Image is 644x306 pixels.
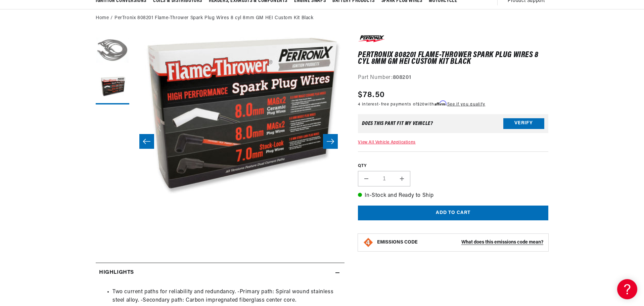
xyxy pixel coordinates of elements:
nav: breadcrumbs [96,14,548,22]
strong: EMISSIONS CODE [377,240,418,245]
a: See if you qualify - Learn more about Affirm Financing (opens in modal) [447,102,485,106]
h1: PerTronix 808201 Flame-Thrower Spark Plug Wires 8 cyl 8mm GM HEI Custom Kit Black [358,52,548,65]
p: In-Stock and Ready to Ship [358,191,548,200]
button: Load image 2 in gallery view [96,71,129,104]
label: QTY [358,163,548,169]
img: Emissions code [363,237,374,248]
span: $78.50 [358,89,385,101]
button: Load image 1 in gallery view [96,34,129,68]
div: Does This part fit My vehicle? [362,121,433,126]
li: Two current paths for reliability and redundancy. -Primary path: Spiral wound stainless steel all... [112,288,341,305]
summary: Highlights [96,263,344,282]
button: Slide left [139,134,154,149]
button: Verify [503,118,544,129]
button: EMISSIONS CODEWhat does this emissions code mean? [377,239,543,246]
p: 4 interest-free payments of with . [358,101,485,107]
media-gallery: Gallery Viewer [96,34,344,249]
button: Slide right [323,134,338,149]
a: View All Vehicle Applications [358,140,415,144]
span: $20 [417,102,425,106]
strong: 808201 [393,75,411,80]
span: Affirm [434,101,446,106]
h2: Highlights [99,268,134,277]
a: Home [96,14,109,22]
div: Part Number: [358,74,548,82]
button: Add to cart [358,206,548,221]
a: PerTronix 808201 Flame-Thrower Spark Plug Wires 8 cyl 8mm GM HEI Custom Kit Black [114,14,314,22]
strong: What does this emissions code mean? [461,240,543,245]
